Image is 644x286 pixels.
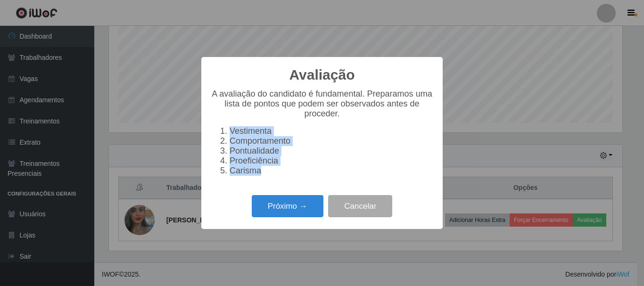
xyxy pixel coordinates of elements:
li: Pontualidade [230,146,433,156]
button: Próximo → [252,195,323,217]
button: Cancelar [328,195,392,217]
li: Proeficiência [230,156,433,166]
li: Carisma [230,166,433,176]
li: Comportamento [230,136,433,146]
h2: Avaliação [289,66,355,83]
p: A avaliação do candidato é fundamental. Preparamos uma lista de pontos que podem ser observados a... [211,89,433,119]
li: Vestimenta [230,126,433,136]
